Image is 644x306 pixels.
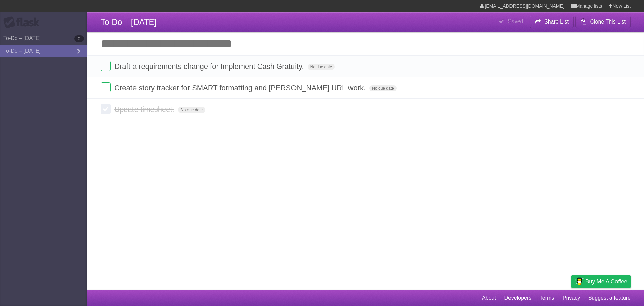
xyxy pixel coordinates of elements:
b: Share List [544,19,569,25]
span: Draft a requirements change for Implement Cash Gratuity. [114,62,306,71]
button: Share List [530,16,574,28]
b: 0 [74,35,84,42]
span: No due date [178,107,205,113]
span: Create story tracker for SMART formatting and [PERSON_NAME] URL work. [114,84,367,92]
span: Buy me a coffee [585,276,627,288]
div: Flask [3,16,44,29]
a: Privacy [562,292,580,304]
span: No due date [369,85,396,91]
a: Developers [504,292,531,304]
label: Done [101,104,111,114]
span: No due date [308,64,335,70]
b: Saved [508,18,523,24]
a: Suggest a feature [588,292,631,304]
b: Clone This List [590,19,626,25]
span: To-Do – [DATE] [101,17,156,27]
span: Update timesheet. [114,105,176,114]
button: Clone This List [575,16,631,28]
a: Buy me a coffee [571,275,631,288]
label: Done [101,82,111,92]
a: Terms [540,292,554,304]
img: Buy me a coffee [575,276,584,287]
a: About [482,292,496,304]
label: Done [101,61,111,71]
